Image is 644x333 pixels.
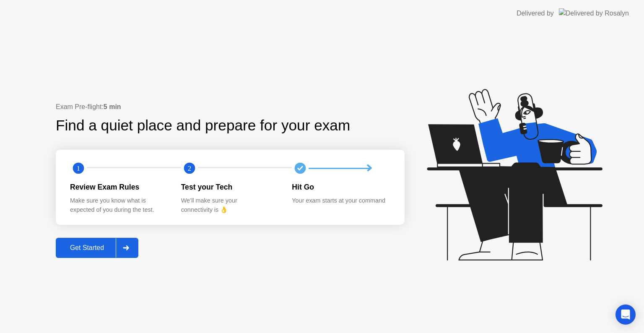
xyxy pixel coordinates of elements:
[181,182,279,193] div: Test your Tech
[559,8,629,18] img: Delivered by Rosalyn
[70,196,168,214] div: Make sure you know what is expected of you during the test.
[615,304,636,325] div: Open Intercom Messenger
[56,102,405,112] div: Exam Pre-flight:
[58,244,116,252] div: Get Started
[56,114,351,137] div: Find a quiet place and prepare for your exam
[188,164,191,172] text: 2
[292,182,390,193] div: Hit Go
[56,238,138,258] button: Get Started
[292,196,390,206] div: Your exam starts at your command
[104,103,121,110] b: 5 min
[70,182,168,193] div: Review Exam Rules
[77,164,80,172] text: 1
[517,8,554,18] div: Delivered by
[181,196,279,214] div: We’ll make sure your connectivity is 👌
